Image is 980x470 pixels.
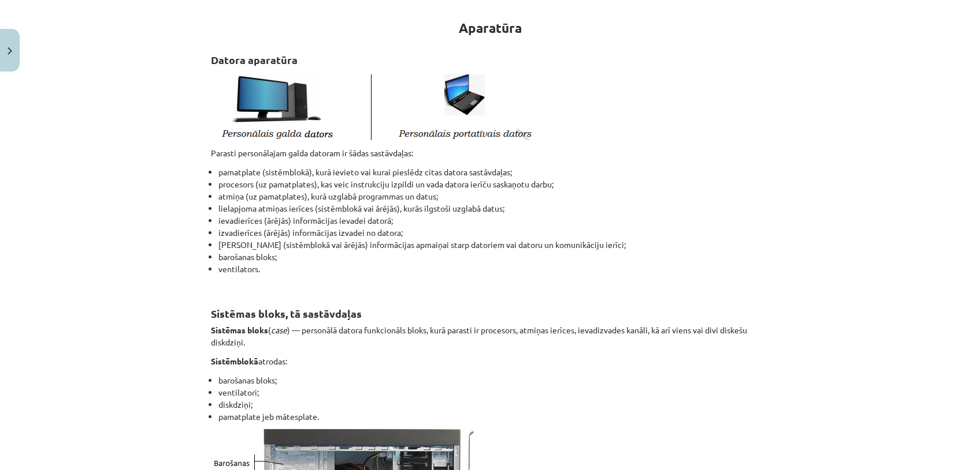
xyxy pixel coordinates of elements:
[211,307,362,320] strong: Sistēmas bloks, tā sastāvdaļas
[218,215,769,227] li: ievadierīces (ārējās) informācijas ievadei datorā;
[211,324,769,348] p: ( ) — personālā datora funkcionāls bloks, kurā parasti ir procesors, atmiņas ierīces, ievadizvade...
[211,53,298,66] strong: Datora aparatūra
[459,20,522,36] strong: Aparatūra
[211,325,268,335] strong: Sistēmas bloks
[8,47,12,55] img: icon-close-lesson-0947bae3869378f0d4975bcd49f059093ad1ed9edebbc8119c70593378902aed.svg
[218,190,769,202] li: atmiņa (uz pamatplates), kurā uzglabā programmas un datus;
[218,251,769,263] li: barošanas bloks;
[218,386,769,398] li: ventilatori;
[218,166,769,178] li: pamatplate (sistēmblokā), kurā ievieto vai kurai pieslēdz citas datora sastāvdaļas;
[218,374,769,386] li: barošanas bloks;
[271,325,287,335] em: case
[218,239,769,251] li: [PERSON_NAME] (sistēmblokā vai ārējās) informācijas apmaiņai starp datoriem vai datoru un komunik...
[218,411,769,423] li: pamatplate jeb mātesplate.
[218,398,769,411] li: diskdziņi;
[211,147,769,159] p: Parasti personālajam galda datoram ir šādas sastāvdaļas:
[218,227,769,239] li: izvadierīces (ārējās) informācijas izvadei no datora;
[218,263,769,287] li: ventilators.
[218,202,769,215] li: lielapjoma atmiņas ierīces (sistēmblokā vai ārējās), kurās ilgstoši uzglabā datus;
[211,356,258,366] strong: Sistēmblokā
[218,178,769,190] li: procesors (uz pamatplates), kas veic instrukciju izpildi un vada datora ierīču saskaņotu darbu;
[211,355,769,367] p: atrodas:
